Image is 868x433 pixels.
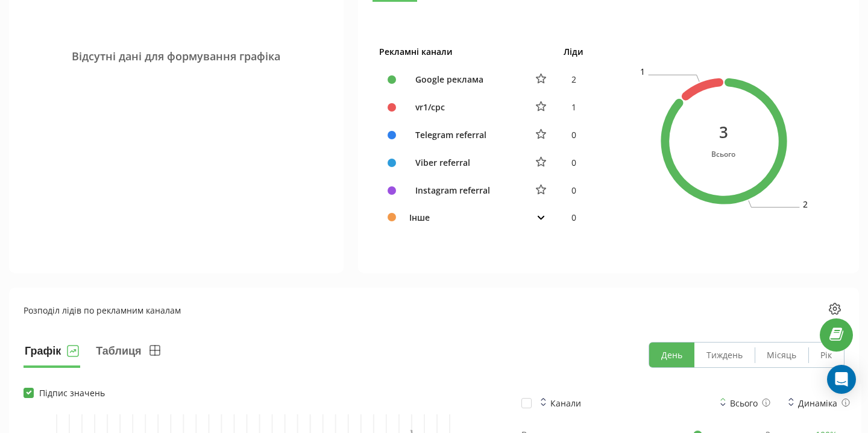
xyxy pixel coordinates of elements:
[403,204,526,230] td: Інше
[557,177,590,204] td: 0
[808,343,844,367] button: Рік
[409,184,519,197] div: Instagram referral
[788,397,850,409] div: Динаміка
[641,66,646,77] text: 1
[711,121,735,142] div: 3
[557,37,590,66] th: Ліди
[24,388,105,398] label: Підпис значень
[24,342,80,368] button: Графік
[755,343,808,367] button: Місяць
[694,343,755,367] button: Тиждень
[827,365,856,394] div: Open Intercom Messenger
[649,343,694,367] button: День
[557,66,590,93] td: 2
[711,147,735,160] div: Всього
[557,204,590,230] td: 0
[409,73,519,86] div: Google реклама
[24,304,181,317] div: Розподіл лідів по рекламним каналам
[720,397,770,409] div: Всього
[557,121,590,149] td: 0
[409,101,519,113] div: vr1/cpc
[373,37,558,66] th: Рекламні канали
[557,149,590,177] td: 0
[550,397,581,409] div: Канали
[557,93,590,121] td: 1
[409,156,519,169] div: Viber referral
[95,342,163,368] button: Таблиця
[409,128,519,141] div: Telegram referral
[803,198,808,209] text: 2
